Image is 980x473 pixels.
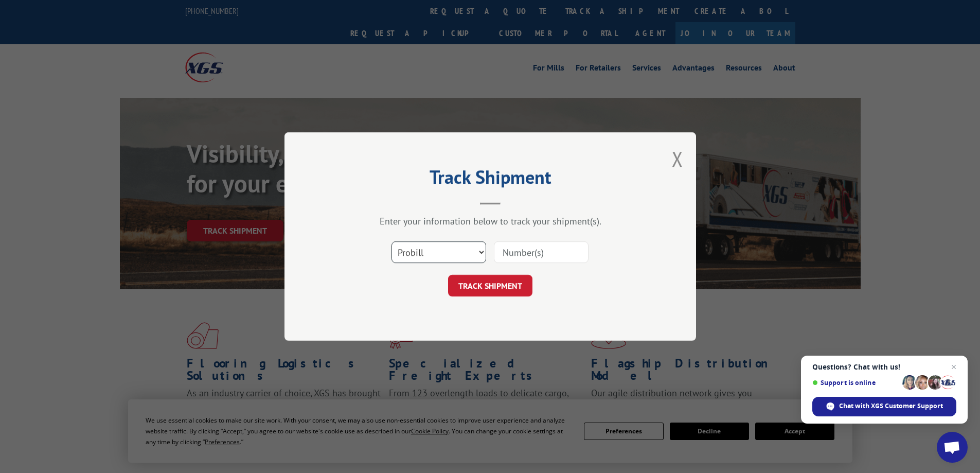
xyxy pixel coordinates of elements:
[448,275,532,296] button: TRACK SHIPMENT
[812,379,899,387] span: Support is online
[937,432,968,463] div: Open chat
[336,215,645,227] div: Enter your information below to track your shipment(s).
[494,241,589,263] input: Number(s)
[672,145,683,172] button: Close modal
[812,397,956,416] div: Chat with XGS Customer Support
[948,361,960,373] span: Close chat
[839,401,943,411] span: Chat with XGS Customer Support
[812,363,956,371] span: Questions? Chat with us!
[336,170,645,189] h2: Track Shipment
